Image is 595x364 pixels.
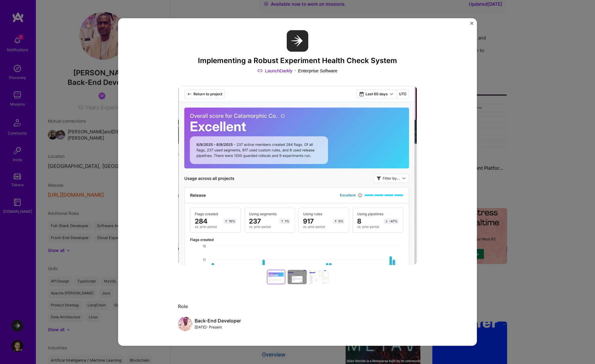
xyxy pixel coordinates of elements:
img: Link [257,68,263,74]
img: Company logo [287,30,308,52]
a: LaunchDarkly [257,68,292,74]
div: [DATE] - Present [195,324,241,330]
img: Dot [295,68,296,74]
button: Close [470,22,473,28]
img: Project [178,86,417,265]
div: Enterprise Software [298,68,338,74]
h3: Implementing a Robust Experiment Health Check System [178,56,417,65]
div: Back-End Developer [195,318,241,324]
div: Role [178,303,417,310]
